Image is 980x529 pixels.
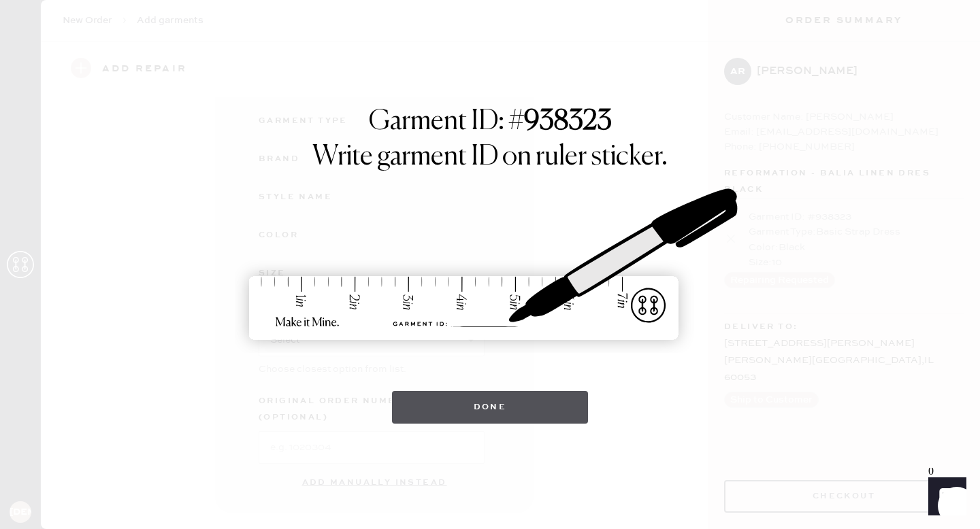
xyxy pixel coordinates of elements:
h1: Write garment ID on ruler sticker. [312,141,668,173]
iframe: Front Chat [915,468,974,526]
h1: Garment ID: # [369,105,612,141]
img: ruler-sticker-sharpie.svg [235,153,745,377]
button: Done [392,391,589,424]
strong: 938323 [524,108,612,135]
